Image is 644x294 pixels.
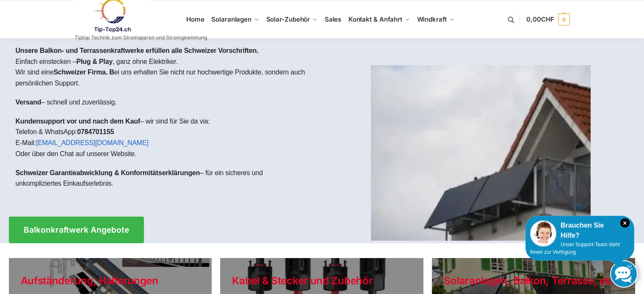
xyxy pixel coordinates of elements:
i: Schließen [620,218,630,228]
a: Windkraft [413,0,458,38]
strong: Plug & Play [76,58,113,65]
a: Solaranlagen [208,0,263,38]
span: Unser Support-Team steht Ihnen zur Verfügung [530,242,620,255]
div: Brauchen Sie Hilfe? [530,220,630,241]
strong: Schweizer Firma. B [53,69,114,76]
span: 0 [558,14,570,25]
a: [EMAIL_ADDRESS][DOMAIN_NAME] [36,139,149,146]
a: Kontakt & Anfahrt [345,0,413,38]
img: Home 1 [371,65,591,241]
p: Wir sind eine ei uns erhalten Sie nicht nur hochwertige Produkte, sondern auch persönlichen Support. [16,67,315,88]
a: Sales [321,0,345,38]
p: – wir sind für Sie da via: Telefon & WhatsApp: E-Mail: Oder über den Chat auf unserer Website. [16,116,315,159]
a: 0,00CHF 0 [526,7,569,32]
strong: Versand [16,99,41,106]
strong: 0784701155 [77,128,114,135]
strong: Schweizer Garantieabwicklung & Konformitätserklärungen [16,169,200,176]
div: Einfach einstecken – , ganz ohne Elektriker. [9,38,322,204]
p: – für ein sicheres und unkompliziertes Einkaufserlebnis. [16,168,315,189]
span: Balkonkraftwerk Angebote [24,226,129,234]
span: Solar-Zubehör [266,15,310,23]
strong: Unsere Balkon- und Terrassenkraftwerke erfüllen alle Schweizer Vorschriften. [16,47,259,54]
span: Solaranlagen [211,15,252,23]
strong: Kundensupport vor und nach dem Kauf [16,118,140,125]
span: CHF [541,15,554,23]
p: – schnell und zuverlässig. [16,97,315,108]
span: Kontakt & Anfahrt [348,15,402,23]
span: Sales [325,15,342,23]
img: Customer service [530,220,556,247]
span: Windkraft [417,15,447,23]
span: 0,00 [526,15,554,23]
a: Balkonkraftwerk Angebote [9,217,144,243]
a: Solar-Zubehör [263,0,321,38]
p: Tiptop Technik zum Stromsparen und Stromgewinnung [75,35,207,40]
